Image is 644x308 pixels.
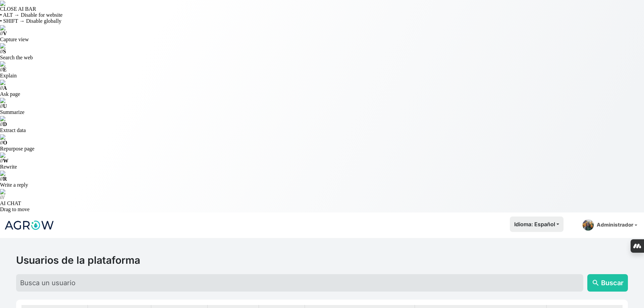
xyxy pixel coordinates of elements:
[4,217,54,234] img: Logo
[582,219,594,231] img: admin-picture
[587,274,628,292] button: searchBuscar
[601,278,624,288] span: Buscar
[16,254,628,266] h2: Usuarios de la plataforma
[592,279,600,287] span: search
[580,217,640,234] a: Administrador
[510,217,563,232] button: Idioma: Español
[16,274,583,292] input: Busca un usuario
